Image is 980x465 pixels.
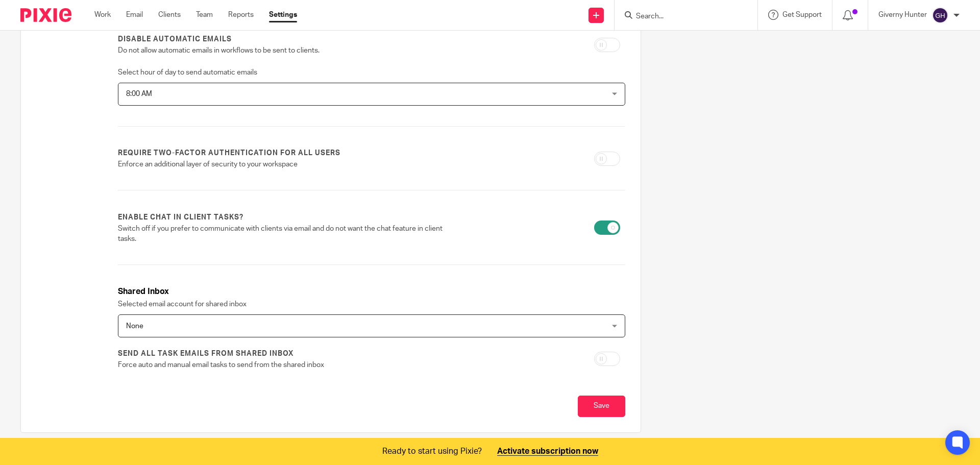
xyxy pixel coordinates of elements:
[782,11,822,18] span: Get Support
[118,286,625,298] h3: Shared Inbox
[118,212,243,223] label: Enable chat in client tasks?
[118,360,451,370] p: Force auto and manual email tasks to send from the shared inbox
[118,299,247,309] label: Selected email account for shared inbox
[118,34,232,44] label: Disable automatic emails
[158,10,181,20] a: Clients
[228,10,254,20] a: Reports
[20,8,71,22] img: Pixie
[269,10,297,20] a: Settings
[94,10,111,20] a: Work
[118,67,257,78] label: Select hour of day to send automatic emails
[635,12,727,21] input: Search
[932,7,948,23] img: svg%3E
[118,349,293,359] label: Send all task emails from shared inbox
[126,90,152,97] span: 8:00 AM
[118,148,340,158] label: Require two-factor authentication for all users
[196,10,213,20] a: Team
[118,159,451,169] p: Enforce an additional layer of security to your workspace
[578,396,625,418] input: Save
[126,10,143,20] a: Email
[118,224,451,244] p: Switch off if you prefer to communicate with clients via email and do not want the chat feature i...
[118,45,451,56] p: Do not allow automatic emails in workflows to be sent to clients.
[126,323,143,330] span: None
[878,10,927,20] p: Giverny Hunter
